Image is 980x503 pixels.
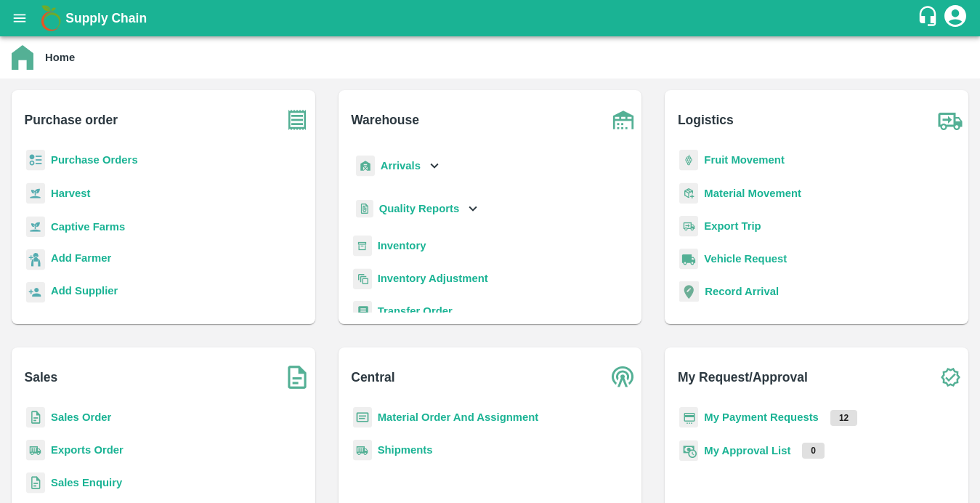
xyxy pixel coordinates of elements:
[51,477,122,488] a: Sales Enquiry
[51,444,123,456] a: Exports Order
[830,410,857,426] p: 12
[26,216,45,238] img: harvest
[51,283,118,302] a: Add Supplier
[356,156,375,177] img: whArrival
[679,249,698,270] img: vehicle
[704,253,787,265] a: Vehicle Request
[356,200,373,218] img: qualityReport
[353,194,482,224] div: Quality Reports
[353,236,372,257] img: whInventory
[279,359,315,395] img: soSales
[942,3,968,33] div: account of current user
[65,11,147,25] b: Supply Chain
[353,440,372,461] img: shipments
[26,182,45,204] img: harvest
[705,286,779,297] a: Record Arrival
[3,1,36,35] button: open drawer
[679,440,698,462] img: approval
[26,282,45,303] img: supplier
[51,411,111,423] a: Sales Order
[26,150,45,171] img: reciept
[26,440,45,461] img: shipments
[679,216,698,237] img: delivery
[678,367,808,387] b: My Request/Approval
[51,285,118,297] b: Add Supplier
[378,273,488,284] a: Inventory Adjustment
[25,110,118,130] b: Purchase order
[353,150,443,182] div: Arrivals
[378,411,539,423] a: Material Order And Assignment
[932,359,968,395] img: check
[353,268,372,289] img: inventory
[605,102,641,138] img: warehouse
[679,182,698,204] img: material
[12,45,33,70] img: home
[679,150,698,171] img: fruit
[704,154,785,166] a: Fruit Movement
[279,102,315,138] img: purchase
[378,240,426,251] a: Inventory
[379,203,460,214] b: Quality Reports
[51,221,125,233] a: Captive Farms
[26,249,45,270] img: farmer
[378,444,433,456] a: Shipments
[704,188,801,199] a: Material Movement
[51,188,90,199] a: Harvest
[45,52,75,63] b: Home
[679,407,698,428] img: payment
[704,220,761,232] a: Export Trip
[605,359,641,395] img: central
[802,443,825,459] p: 0
[353,407,372,428] img: centralMaterial
[381,160,421,172] b: Arrivals
[26,407,45,428] img: sales
[26,472,45,494] img: sales
[678,110,734,130] b: Logistics
[932,102,968,138] img: truck
[51,250,111,270] a: Add Farmer
[378,305,453,317] a: Transfer Order
[704,445,790,456] a: My Approval List
[917,5,942,31] div: customer-support
[51,252,111,264] b: Add Farmer
[704,411,819,423] a: My Payment Requests
[679,281,699,302] img: recordArrival
[36,4,65,33] img: logo
[351,367,394,387] b: Central
[65,8,917,28] a: Supply Chain
[51,154,138,166] a: Purchase Orders
[353,301,372,322] img: whTransfer
[351,110,419,130] b: Warehouse
[25,367,58,387] b: Sales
